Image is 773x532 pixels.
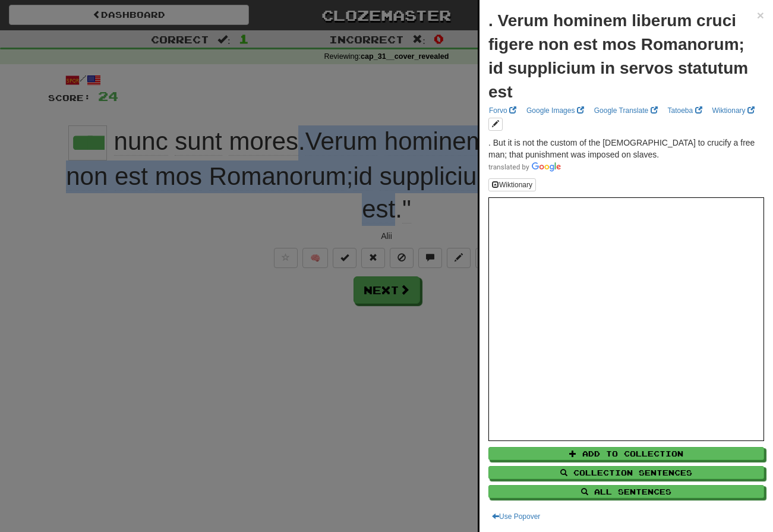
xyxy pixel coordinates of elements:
[488,178,536,191] button: Wiktionary
[523,104,588,117] a: Google Images
[488,485,764,498] button: All Sentences
[591,104,661,117] a: Google Translate
[664,104,706,117] a: Tatoeba
[485,104,520,117] a: Forvo
[757,8,764,22] span: ×
[488,447,764,460] button: Add to Collection
[709,104,758,117] a: Wiktionary
[488,162,561,172] img: Color short
[488,118,503,131] button: edit links
[757,9,764,21] button: Close
[488,11,748,101] strong: . Verum hominem liberum cruci figere non est mos Romanorum; id supplicium in servos statutum est
[488,466,764,479] button: Collection Sentences
[488,510,544,523] button: Use Popover
[488,138,755,159] span: . But it is not the custom of the [DEMOGRAPHIC_DATA] to crucify a free man; that punishment was i...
